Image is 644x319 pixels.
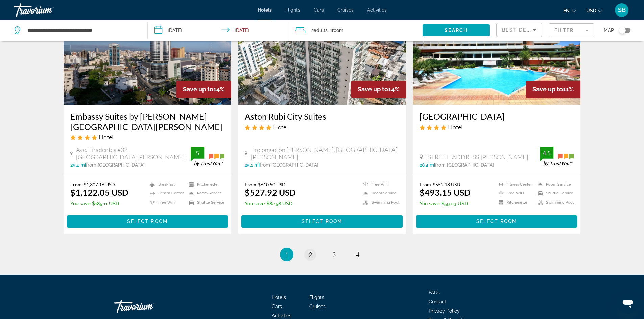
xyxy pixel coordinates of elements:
[176,81,231,98] div: 14%
[245,162,260,168] span: 25.1 mi
[311,26,328,35] span: 2
[337,7,354,13] a: Cruises
[502,27,537,33] span: Best Deals
[127,219,168,224] span: Select Room
[67,215,228,228] button: Select Room
[433,182,460,187] del: $552.18 USD
[70,182,82,187] span: From
[70,111,225,132] a: Embassy Suites by [PERSON_NAME][GEOGRAPHIC_DATA][PERSON_NAME]
[540,149,553,157] div: 4.5
[309,295,324,300] span: Flights
[532,86,563,93] span: Save up to
[258,7,272,13] a: Hotels
[191,149,204,157] div: 5
[260,162,318,168] span: from [GEOGRAPHIC_DATA]
[70,201,90,206] span: You save
[420,111,574,122] a: [GEOGRAPHIC_DATA]
[429,290,440,295] a: FAQs
[534,191,574,196] li: Shuttle Service
[99,133,113,141] span: Hotel
[495,200,534,205] li: Kitchenette
[183,86,213,93] span: Save up to
[186,182,224,187] li: Kitchenette
[147,182,186,187] li: Breakfast
[273,123,288,131] span: Hotel
[272,304,282,309] a: Cars
[613,3,630,17] button: User Menu
[114,296,182,317] a: Travorium
[309,251,312,258] span: 2
[186,200,224,205] li: Shuttle Service
[245,111,399,122] a: Aston Rubi City Suites
[186,191,224,196] li: Room Service
[563,6,576,16] button: Change language
[302,219,342,224] span: Select Room
[272,313,291,318] a: Activities
[476,219,517,224] span: Select Room
[563,8,570,14] span: en
[147,191,186,196] li: Fitness Center
[332,251,336,258] span: 3
[445,28,468,33] span: Search
[586,8,596,14] span: USD
[448,123,462,131] span: Hotel
[70,201,128,206] p: $185.11 USD
[614,27,630,33] button: Toggle map
[604,26,614,35] span: Map
[285,7,300,13] a: Flights
[420,182,431,187] span: From
[420,187,471,197] ins: $493.15 USD
[245,201,296,206] p: $82.58 USD
[420,162,435,168] span: 28.4 mi
[534,200,574,205] li: Swimming Pool
[540,147,574,166] img: trustyou-badge.svg
[285,251,288,258] span: 1
[245,182,256,187] span: From
[70,133,225,141] div: 4 star Hotel
[495,191,534,196] li: Free WiFi
[245,201,265,206] span: You save
[549,23,594,38] button: Filter
[586,6,603,16] button: Change currency
[360,191,399,196] li: Room Service
[534,182,574,187] li: Room Service
[420,201,471,206] p: $59.03 USD
[351,81,406,98] div: 14%
[84,182,115,187] del: $1,307.16 USD
[14,1,81,19] a: Travorium
[360,182,399,187] li: Free WiFi
[241,215,403,228] button: Select Room
[429,308,460,314] a: Privacy Policy
[416,215,577,228] button: Select Room
[147,200,186,205] li: Free WiFi
[67,217,228,224] a: Select Room
[367,7,387,13] a: Activities
[502,26,536,34] mat-select: Sort by
[526,81,580,98] div: 11%
[435,162,494,168] span: from [GEOGRAPHIC_DATA]
[70,162,86,168] span: 25.4 mi
[426,153,528,161] span: [STREET_ADDRESS][PERSON_NAME]
[258,182,286,187] del: $610.50 USD
[64,248,581,261] nav: Pagination
[191,147,224,166] img: trustyou-badge.svg
[358,86,388,93] span: Save up to
[314,7,324,13] a: Cars
[618,7,626,14] span: SB
[328,26,343,35] span: , 1
[288,20,423,41] button: Travelers: 2 adults, 0 children
[148,20,289,41] button: Check-in date: Apr 14, 2026 Check-out date: Apr 20, 2026
[332,28,343,33] span: Room
[360,200,399,205] li: Swimming Pool
[423,24,490,36] button: Search
[272,295,286,300] span: Hotels
[241,217,403,224] a: Select Room
[309,304,326,309] a: Cruises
